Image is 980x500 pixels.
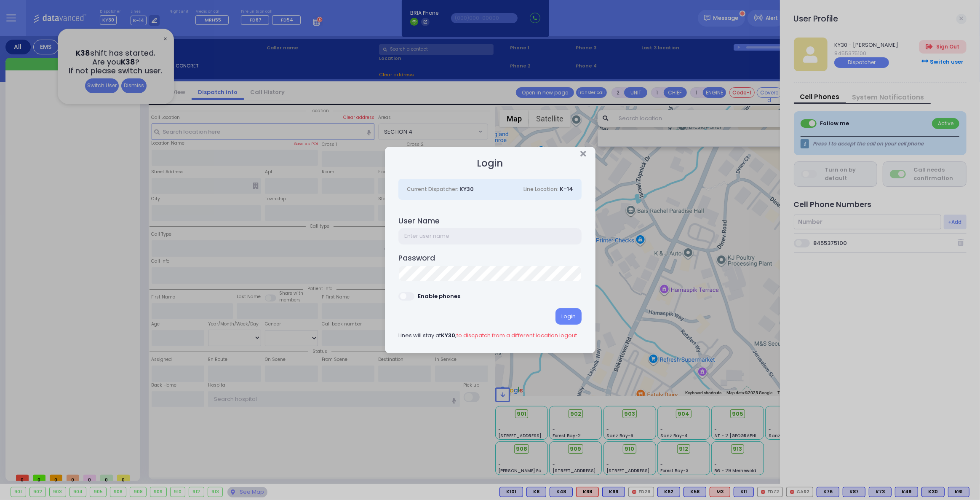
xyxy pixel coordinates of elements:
[441,331,455,339] span: KY30
[560,185,573,193] span: K-14
[555,308,582,324] div: Login
[418,292,461,301] div: Enable phones
[580,150,586,158] button: Close
[398,254,582,263] h4: Password
[523,185,558,193] span: Line Location:
[407,185,458,193] span: Current Dispatcher:
[398,331,577,340] span: Lines will stay at ,
[459,185,474,193] span: KY30
[457,331,577,339] a: to discpatch from a different location logout
[398,217,582,226] h4: User Name
[477,158,503,169] h2: Login
[398,228,582,244] input: Enter user name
